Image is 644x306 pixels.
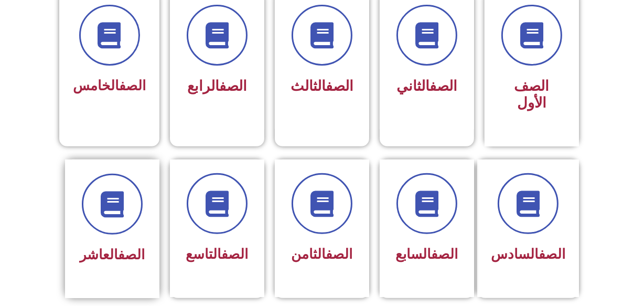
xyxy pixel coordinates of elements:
[219,78,247,94] a: الصف
[222,246,249,262] a: الصف
[514,78,550,111] span: الصف الأول
[291,78,353,94] span: الثالث
[119,78,146,93] a: الصف
[186,246,249,262] span: التاسع
[396,246,458,262] span: السابع
[326,246,353,262] a: الصف
[73,78,146,93] span: الخامس
[118,247,145,262] a: الصف
[292,246,353,262] span: الثامن
[80,247,145,262] span: العاشر
[539,246,565,262] a: الصف
[432,246,458,262] a: الصف
[326,78,353,94] a: الصف
[430,78,457,94] a: الصف
[396,78,457,94] span: الثاني
[491,246,565,262] span: السادس
[187,78,247,94] span: الرابع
